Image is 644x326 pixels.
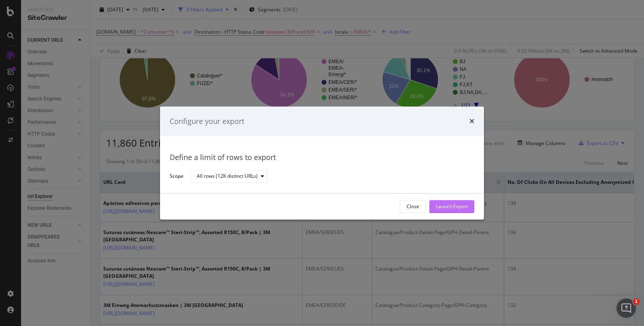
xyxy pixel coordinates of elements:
[469,116,474,127] div: times
[170,153,474,163] div: Define a limit of rows to export
[633,298,640,305] span: 1
[429,200,474,213] button: Launch Export
[160,107,484,219] div: modal
[170,173,183,181] label: Scope
[400,200,426,213] button: Close
[616,298,636,318] iframe: Intercom live chat
[197,174,258,179] div: All rows (12K distinct URLs)
[170,116,244,127] div: Configure your export
[407,203,419,210] div: Close
[190,170,268,183] button: All rows (12K distinct URLs)
[436,203,468,210] div: Launch Export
